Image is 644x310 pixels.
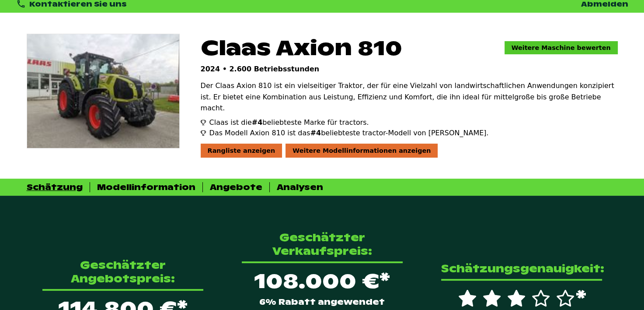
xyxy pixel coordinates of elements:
p: 2024 • 2.600 Betriebsstunden [201,65,618,73]
div: Weitere Modellinformationen anzeigen [285,144,438,158]
p: Geschätzter Angebotspreis: [42,258,203,285]
span: #4 [310,129,321,137]
span: Claas Axion 810 [201,34,402,61]
img: Claas Axion 810 [27,34,179,148]
div: Schätzung [27,182,83,192]
div: Modellinformation [97,182,195,192]
p: Geschätzter Verkaufspreis: [242,231,403,258]
div: Angebote [210,182,262,192]
div: Rangliste anzeigen [201,144,282,158]
span: #4 [252,118,263,127]
div: Analysen [277,182,323,192]
p: Der Claas Axion 810 ist ein vielseitiger Traktor, der für eine Vielzahl von landwirtschaftlichen ... [201,80,618,114]
a: Weitere Maschine bewerten [505,41,618,54]
span: 6% Rabatt angewendet [259,298,385,306]
span: Claas ist die beliebteste Marke für tractors. [209,117,369,128]
span: Das Modell Axion 810 ist das beliebteste tractor-Modell von [PERSON_NAME]. [209,128,489,138]
p: Schätzungsgenauigkeit: [441,262,602,275]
